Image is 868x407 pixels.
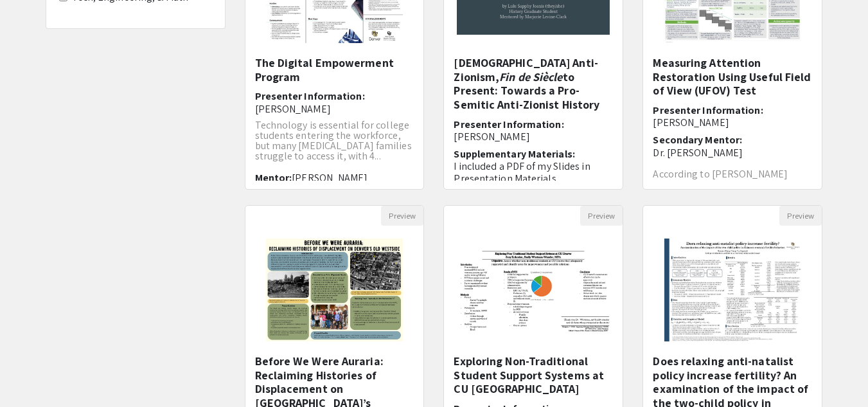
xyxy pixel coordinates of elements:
h5: The Digital Empowerment Program​ [255,56,414,84]
p: I included a PDF of my Slides in Presentation Materials. [454,160,613,185]
span: [PERSON_NAME] [653,116,729,129]
p: Dr. [PERSON_NAME] [653,147,812,159]
em: Fin de Siècle [499,69,562,84]
span: [PERSON_NAME] [255,102,331,116]
iframe: Chat [10,349,55,397]
span: According to [PERSON_NAME] Attention Restoration Theory (ART), be... [653,167,788,201]
span: Mentor: [255,171,292,185]
h6: Presenter Information: [653,104,812,129]
img: <p>Does relaxing anti-natalist policy increase fertility? An examination of the impact of the two... [651,226,814,354]
span: Supplementary Materials: [454,147,574,161]
span: [PERSON_NAME] [292,171,368,185]
span: Secondary Mentor: [653,133,742,147]
img: <p class="ql-align-center"><strong style="color: black;">Exploring Non-Traditional Student Suppor... [444,234,623,346]
h5: Exploring Non-Traditional Student Support Systems at CU [GEOGRAPHIC_DATA] [454,354,613,396]
h5: Measuring Attention Restoration Using Useful Field of View (UFOV) Test [653,56,812,98]
img: <p><span style="background-color: transparent; color: rgb(0, 0, 0);">Before We Were Auraria: Recl... [253,226,416,354]
h5: [DEMOGRAPHIC_DATA] Anti-Zionism, to Present: Towards a Pro-Semitic Anti-Zionist History [454,56,613,111]
button: Preview [381,206,423,226]
button: Preview [779,206,822,226]
h6: Presenter Information: [255,90,414,114]
h6: Presenter Information: [454,118,613,143]
span: [PERSON_NAME] [454,130,529,143]
button: Preview [580,206,623,226]
p: Technology is essential for college students entering the workforce, but many [MEDICAL_DATA] fami... [255,120,414,161]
